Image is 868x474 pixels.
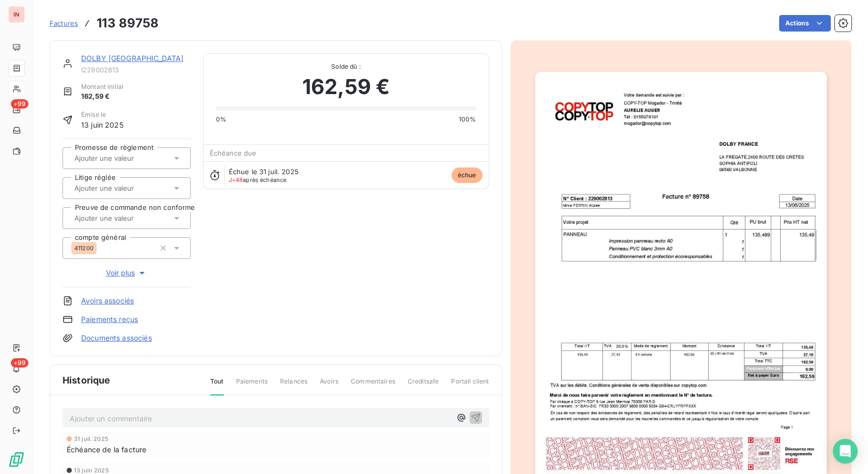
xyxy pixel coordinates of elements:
[50,18,78,28] a: Factures
[320,377,338,394] span: Avoirs
[50,19,78,27] span: Factures
[216,115,226,124] span: 0%
[11,99,28,109] span: +99
[81,314,138,325] a: Paiements reçus
[229,176,243,184] span: J+48
[452,167,483,183] span: échue
[408,377,439,394] span: Creditsafe
[229,177,287,183] span: après échéance
[63,267,191,279] button: Voir plus
[67,444,146,455] span: Échéance de la facture
[8,451,25,468] img: Logo LeanPay
[8,6,25,23] div: IN
[229,167,299,176] span: Échue le 31 juil. 2025
[97,14,159,33] h3: 113 89758
[216,62,476,71] span: Solde dû :
[779,15,831,32] button: Actions
[74,436,109,442] span: 31 juil. 2025
[833,439,858,464] div: Open Intercom Messenger
[73,213,177,223] input: Ajouter une valeur
[302,71,390,102] span: 162,59 €
[210,377,224,395] span: Tout
[351,377,395,394] span: Commentaires
[81,91,123,102] span: 162,59 €
[280,377,307,394] span: Relances
[81,119,123,130] span: 13 juin 2025
[73,154,177,163] input: Ajouter une valeur
[11,358,28,368] span: +99
[459,115,476,124] span: 100%
[81,66,191,74] span: I229002813
[81,82,123,91] span: Montant initial
[81,296,134,306] a: Avoirs associés
[81,333,152,343] a: Documents associés
[81,110,123,119] span: Émise le
[451,377,489,394] span: Portail client
[73,184,177,193] input: Ajouter une valeur
[63,373,111,387] span: Historique
[74,245,94,251] span: 411200
[74,467,109,473] span: 13 juin 2025
[236,377,268,394] span: Paiements
[81,54,183,63] a: DOLBY [GEOGRAPHIC_DATA]
[106,268,147,278] span: Voir plus
[210,149,257,157] span: Échéance due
